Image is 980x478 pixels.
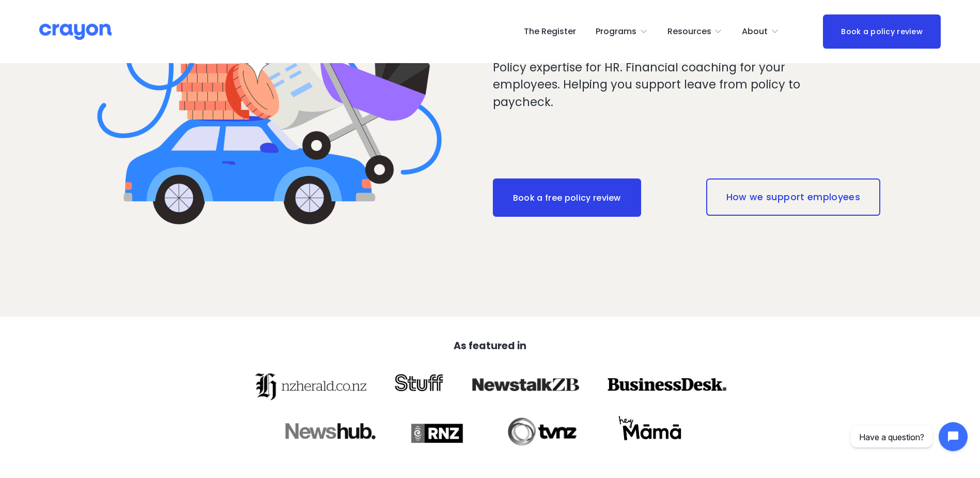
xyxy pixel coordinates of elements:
strong: As featured in [454,339,526,353]
a: folder dropdown [667,23,723,40]
a: folder dropdown [742,23,779,40]
p: Policy expertise for HR. Financial coaching for your employees. Helping you support leave from po... [493,59,843,111]
img: Crayon [39,23,112,41]
a: The Register [524,23,576,40]
span: Programs [596,24,636,39]
a: Book a policy review [823,14,941,48]
a: How we support employees [706,178,880,216]
span: About [742,24,768,39]
a: Book a free policy review [493,178,641,217]
a: folder dropdown [596,23,648,40]
span: Resources [667,24,711,39]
